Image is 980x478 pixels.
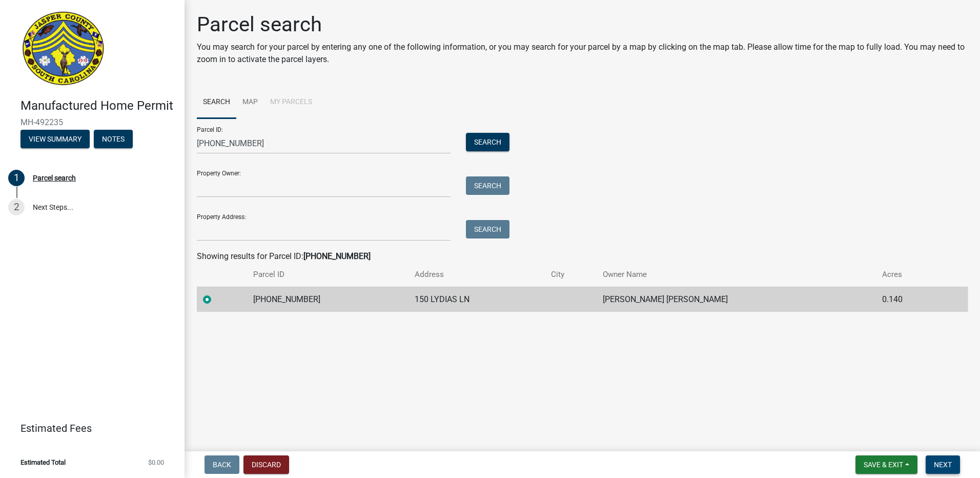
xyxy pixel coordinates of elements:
th: Owner Name [597,263,876,287]
button: Notes [94,130,133,148]
th: City [545,263,597,287]
span: MH-492235 [21,117,164,127]
button: Search [466,220,509,238]
button: Save & Exit [855,455,917,474]
img: Jasper County, South Carolina [21,11,106,88]
div: Parcel search [33,174,76,182]
div: 2 [8,199,25,215]
th: Address [409,263,545,287]
td: [PERSON_NAME] [PERSON_NAME] [597,287,876,312]
wm-modal-confirm: Summary [21,135,90,144]
span: Back [213,461,231,469]
button: Search [466,133,509,151]
h4: Manufactured Home Permit [21,98,176,113]
a: Search [197,86,236,119]
span: Next [934,461,952,469]
span: $0.00 [148,459,164,466]
h1: Parcel search [197,12,968,37]
button: Search [466,176,509,195]
a: Estimated Fees [8,418,168,439]
strong: [PHONE_NUMBER] [303,251,371,261]
span: Estimated Total [21,459,66,466]
button: Back [205,455,239,474]
button: Discard [243,455,289,474]
th: Acres [876,263,943,287]
span: Save & Exit [864,461,903,469]
button: View Summary [21,130,90,148]
wm-modal-confirm: Notes [94,135,133,144]
div: Showing results for Parcel ID: [197,250,968,263]
button: Next [926,455,960,474]
a: Map [236,86,264,119]
td: 150 LYDIAS LN [409,287,545,312]
p: You may search for your parcel by entering any one of the following information, or you may searc... [197,41,968,66]
td: [PHONE_NUMBER] [247,287,409,312]
div: 1 [8,170,25,186]
th: Parcel ID [247,263,409,287]
td: 0.140 [876,287,943,312]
